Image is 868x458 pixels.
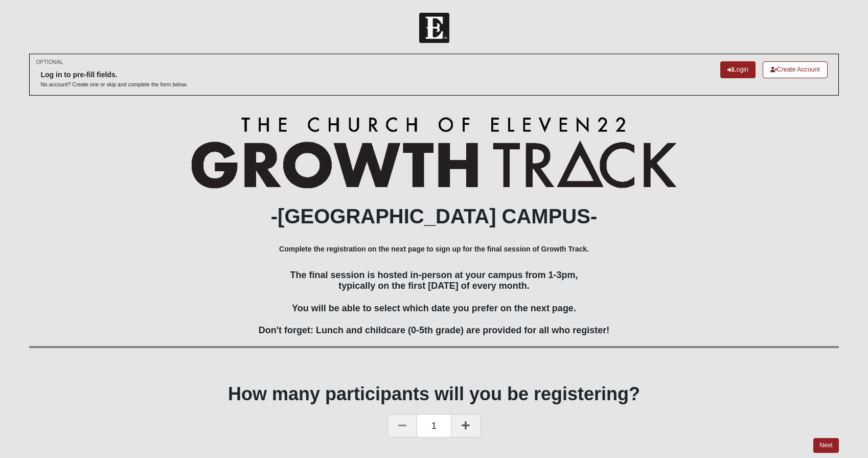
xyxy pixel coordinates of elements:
b: Complete the registration on the next page to sign up for the final session of Growth Track. [279,245,589,253]
span: typically on the first [DATE] of every month. [338,281,530,291]
h6: Log in to pre-fill fields. [40,71,188,79]
span: 1 [417,414,451,438]
img: Church of Eleven22 Logo [419,13,449,43]
a: Next [813,438,838,453]
span: You will be able to select which date you prefer on the next page. [292,303,576,313]
h1: How many participants will you be registering? [29,383,838,405]
small: OPTIONAL [36,58,63,66]
span: The final session is hosted in-person at your campus from 1-3pm, [290,270,578,280]
a: Login [720,61,756,78]
b: -[GEOGRAPHIC_DATA] CAMPUS- [271,205,598,227]
a: Create Account [763,61,828,78]
p: No account? Create one or skip and complete the form below. [40,81,188,88]
span: Don't forget: Lunch and childcare (0-5th grade) are provided for all who register! [259,325,609,335]
img: Growth Track Logo [191,117,677,188]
